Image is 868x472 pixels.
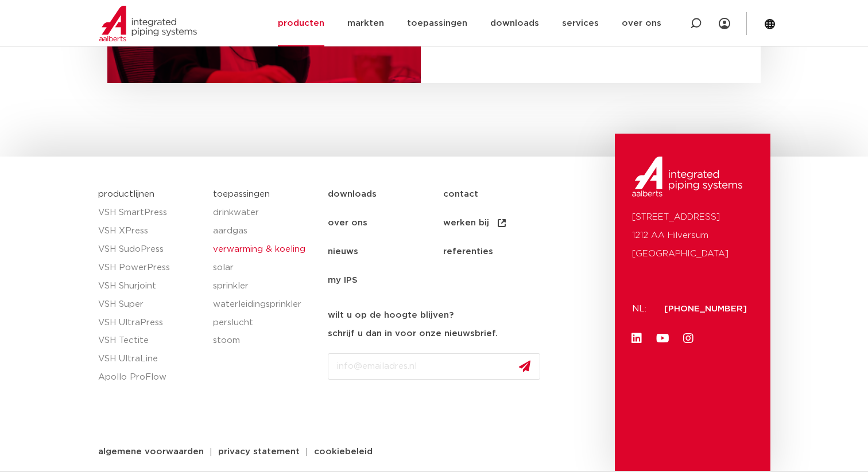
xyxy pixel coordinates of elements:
[328,237,443,266] a: nieuws
[98,259,201,277] a: VSH PowerPress
[90,447,212,456] a: algemene voorwaarden
[328,311,454,319] strong: wilt u op de hoogte blijven?
[98,190,154,198] a: productlijnen
[213,277,316,295] a: sprinkler
[218,447,300,456] span: privacy statement
[213,222,316,240] a: aardgas
[443,180,559,209] a: contact
[98,204,201,222] a: VSH SmartPress
[664,305,747,313] a: [PHONE_NUMBER]
[328,329,498,338] strong: schrijf u dan in voor onze nieuwsbrief.
[632,300,650,318] p: NL:
[210,447,308,456] a: privacy statement
[213,314,316,332] a: perslucht
[328,180,610,295] nav: Menu
[632,208,753,263] p: [STREET_ADDRESS] 1212 AA Hilversum [GEOGRAPHIC_DATA]
[213,259,316,277] a: solar
[328,389,502,434] iframe: reCAPTCHA
[314,447,373,456] span: cookiebeleid
[519,360,530,372] img: send.svg
[328,180,443,209] a: downloads
[213,240,316,259] a: verwarming & koeling
[98,314,201,332] a: VSH UltraPress
[98,447,204,456] span: algemene voorwaarden
[305,447,381,456] a: cookiebeleid
[98,350,201,368] a: VSH UltraLine
[98,368,201,387] a: Apollo ProFlow
[328,353,540,380] input: info@emailadres.nl
[98,295,201,314] a: VSH Super
[98,240,201,259] a: VSH SudoPress
[328,266,443,295] a: my IPS
[443,209,559,237] a: werken bij
[443,237,559,266] a: referenties
[213,295,316,314] a: waterleidingsprinkler
[213,190,270,198] a: toepassingen
[328,209,443,237] a: over ons
[98,331,201,350] a: VSH Tectite
[213,204,316,222] a: drinkwater
[213,331,316,350] a: stoom
[98,222,201,240] a: VSH XPress
[98,277,201,295] a: VSH Shurjoint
